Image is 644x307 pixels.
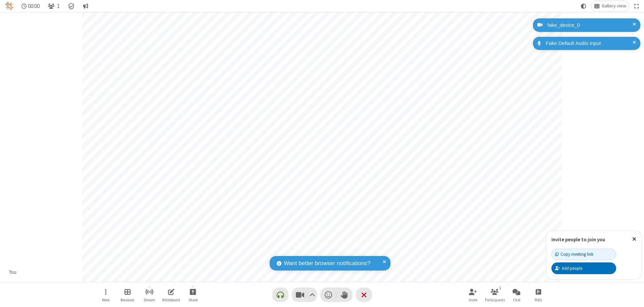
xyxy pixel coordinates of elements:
[551,236,605,243] label: Invite people to join you
[551,249,616,260] button: Copy meeting link
[189,298,198,302] span: Share
[183,285,203,304] button: Start sharing
[543,40,635,47] div: Fake Default Audio Input
[591,1,629,11] button: Change layout
[19,1,43,11] div: Timer
[545,21,635,29] div: fake_device_0
[555,251,593,257] div: Copy meeting link
[80,1,91,11] button: Conversation
[57,3,60,9] span: 1
[308,288,317,302] button: Video setting
[528,285,548,304] button: Open poll
[535,298,542,302] span: Polls
[513,298,521,302] span: Chat
[284,259,370,268] span: Want better browser notifications?
[469,298,477,302] span: Invite
[7,268,19,276] div: You
[120,298,135,302] span: Breakout
[602,3,626,9] span: Gallery view
[272,288,288,302] button: Connect your audio
[96,285,116,304] button: Open menu
[497,285,503,291] div: 1
[65,1,78,11] div: Meeting details Encryption enabled
[320,288,336,302] button: Send a reaction
[102,298,109,302] span: More
[162,298,180,302] span: Whiteboard
[161,285,181,304] button: Open shared whiteboard
[578,1,589,11] button: Using system theme
[463,285,483,304] button: Invite participants (⌘+Shift+I)
[292,288,317,302] button: Stop video (⌘+Shift+V)
[117,285,138,304] button: Manage Breakout Rooms
[139,285,159,304] button: Start streaming
[485,298,505,302] span: Participants
[5,2,13,10] img: QA Selenium DO NOT DELETE OR CHANGE
[485,285,505,304] button: Open participant list
[551,262,616,274] button: Add people
[144,298,155,302] span: Stream
[336,288,353,302] button: Raise hand
[356,288,372,302] button: End or leave meeting
[45,1,62,11] button: Open participant list
[632,1,642,11] button: Fullscreen
[627,231,641,247] button: Close popover
[506,285,527,304] button: Open chat
[28,3,40,9] span: 00:00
